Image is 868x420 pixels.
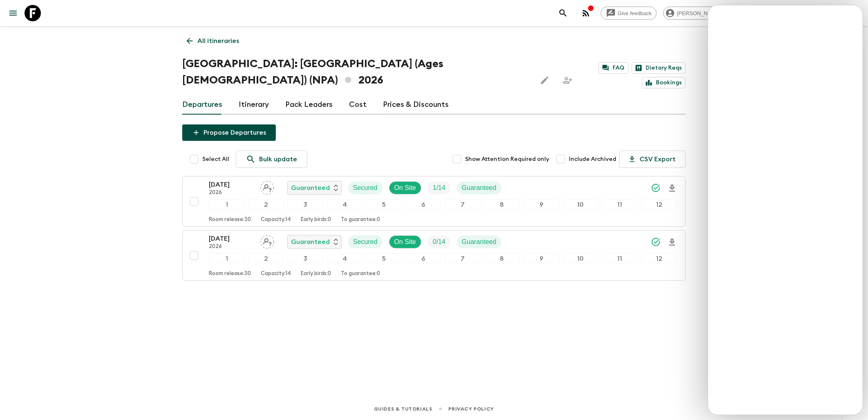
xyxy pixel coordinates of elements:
svg: Download Onboarding [667,183,677,193]
div: 5 [366,199,402,210]
div: 12 [641,253,677,264]
span: Include Archived [569,155,616,163]
svg: Synced Successfully [651,237,661,247]
div: 10 [563,199,599,210]
p: Room release: 30 [209,217,251,223]
div: 5 [366,253,402,264]
p: [DATE] [209,234,254,244]
div: 4 [327,253,363,264]
div: 9 [523,199,559,210]
a: Pack Leaders [285,95,333,115]
button: [DATE]2026Assign pack leaderGuaranteedSecuredOn SiteTrip FillGuaranteed123456789101112Room releas... [182,230,686,281]
p: Bulk update [259,154,297,164]
button: CSV Export [620,151,686,168]
span: Assign pack leader [260,183,274,190]
span: [PERSON_NAME][DOMAIN_NAME][EMAIL_ADDRESS][DOMAIN_NAME] [673,10,858,16]
a: Prices & Discounts [383,95,449,115]
p: Secured [353,237,378,247]
div: 11 [602,199,638,210]
button: search adventures [555,5,571,21]
a: Bulk update [236,151,307,168]
a: Itinerary [239,95,269,115]
a: Dietary Reqs [632,62,686,74]
div: 8 [484,199,520,210]
div: 7 [445,199,481,210]
a: All itineraries [182,33,244,49]
div: 1 [209,253,245,264]
span: Give feedback [613,10,656,16]
p: All itineraries [197,36,239,46]
div: 6 [405,199,441,210]
a: Departures [182,95,222,115]
span: Show Attention Required only [465,155,549,163]
p: To guarantee: 0 [341,217,380,223]
div: 2 [248,199,284,210]
p: On Site [394,237,416,247]
a: Give feedback [601,7,657,20]
p: On Site [394,183,416,193]
div: Secured [348,235,383,248]
p: Guaranteed [462,237,497,247]
p: Secured [353,183,378,193]
div: Trip Fill [428,235,450,248]
p: Early birds: 0 [301,271,331,277]
div: On Site [389,181,421,194]
svg: Download Onboarding [667,237,677,247]
a: Privacy Policy [449,404,494,413]
a: Bookings [642,77,686,88]
div: Trip Fill [428,181,450,194]
div: 6 [405,253,441,264]
p: Early birds: 0 [301,217,331,223]
a: Cost [349,95,367,115]
div: 3 [287,199,323,210]
a: FAQ [599,62,629,74]
h1: [GEOGRAPHIC_DATA]: [GEOGRAPHIC_DATA] (Ages [DEMOGRAPHIC_DATA]) (NPA) 2026 [182,56,530,88]
p: 2026 [209,244,254,250]
p: 0 / 14 [433,237,445,247]
div: 2 [248,253,284,264]
p: 2026 [209,190,254,196]
div: 11 [602,253,638,264]
p: To guarantee: 0 [341,271,380,277]
button: Propose Departures [182,124,276,141]
div: 4 [327,199,363,210]
div: 3 [287,253,323,264]
p: Room release: 30 [209,271,251,277]
div: 9 [523,253,559,264]
a: Guides & Tutorials [374,404,432,413]
div: On Site [389,235,421,248]
p: Capacity: 14 [261,271,291,277]
div: 7 [445,253,481,264]
button: [DATE]2026Assign pack leaderGuaranteedSecuredOn SiteTrip FillGuaranteed123456789101112Room releas... [182,176,686,227]
p: Guaranteed [291,237,330,247]
span: Select All [202,155,229,163]
div: 1 [209,199,245,210]
span: Assign pack leader [260,237,274,244]
p: [DATE] [209,180,254,190]
p: Guaranteed [291,183,330,193]
div: 12 [641,199,677,210]
div: 10 [563,253,599,264]
svg: Synced Successfully [651,183,661,193]
p: 1 / 14 [433,183,445,193]
p: Capacity: 14 [261,217,291,223]
div: Secured [348,181,383,194]
button: Edit this itinerary [537,72,553,88]
span: Share this itinerary [559,72,576,88]
p: Guaranteed [462,183,497,193]
div: 8 [484,253,520,264]
button: menu [5,5,21,21]
div: [PERSON_NAME][DOMAIN_NAME][EMAIL_ADDRESS][DOMAIN_NAME] [663,7,858,20]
